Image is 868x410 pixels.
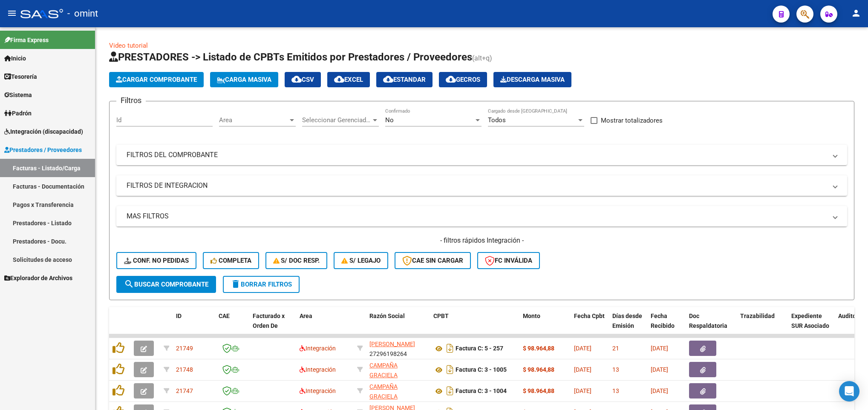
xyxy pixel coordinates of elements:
[369,362,398,378] span: CAMPAÑA GRACIELA
[219,116,288,124] span: Area
[472,54,492,62] span: (alt+q)
[127,150,827,160] mat-panel-title: FILTROS DEL COMPROBANTE
[116,145,847,165] mat-expansion-panel-header: FILTROS DEL COMPROBANTE
[395,252,471,269] button: CAE SIN CARGAR
[176,366,193,373] span: 21748
[651,366,668,373] span: [DATE]
[851,8,861,18] mat-icon: person
[376,72,433,87] button: Estandar
[231,279,241,289] mat-icon: delete
[456,345,503,352] strong: Factura C: 5 - 257
[302,116,371,124] span: Seleccionar Gerenciador
[488,116,506,124] span: Todos
[444,384,456,398] i: Descargar documento
[124,281,208,288] span: Buscar Comprobante
[67,4,98,23] span: - omint
[609,307,647,344] datatable-header-cell: Días desde Emisión
[433,313,449,319] span: CPBT
[439,72,487,87] button: Gecros
[788,307,835,344] datatable-header-cell: Expediente SUR Asociado
[4,145,82,155] span: Prestadores / Proveedores
[249,307,296,344] datatable-header-cell: Facturado x Orden De
[173,307,215,344] datatable-header-cell: ID
[612,366,619,373] span: 13
[574,366,591,373] span: [DATE]
[116,206,847,227] mat-expansion-panel-header: MAS FILTROS
[300,366,336,373] span: Integración
[369,339,427,357] div: 27296198264
[127,212,827,221] mat-panel-title: MAS FILTROS
[211,257,251,264] span: Completa
[223,276,300,293] button: Borrar Filtros
[109,72,204,87] button: Cargar Comprobante
[291,76,314,83] span: CSV
[4,109,32,118] span: Padrón
[285,72,321,87] button: CSV
[4,54,26,63] span: Inicio
[4,273,72,283] span: Explorador de Archivos
[116,276,216,293] button: Buscar Comprobante
[523,366,554,373] strong: $ 98.964,88
[334,76,363,83] span: EXCEL
[477,252,540,269] button: FC Inválida
[612,387,619,394] span: 13
[210,72,278,87] button: Carga Masiva
[369,361,427,378] div: 27215940190
[523,313,540,319] span: Monto
[737,307,788,344] datatable-header-cell: Trazabilidad
[740,313,775,319] span: Trazabilidad
[327,72,370,87] button: EXCEL
[689,313,727,329] span: Doc Respaldatoria
[839,381,859,401] div: Open Intercom Messenger
[369,383,398,400] span: CAMPAÑA GRACIELA
[651,387,668,394] span: [DATE]
[383,74,393,84] mat-icon: cloud_download
[334,252,388,269] button: S/ legajo
[456,388,507,395] strong: Factura C: 3 - 1004
[127,181,827,190] mat-panel-title: FILTROS DE INTEGRACION
[109,42,148,49] a: Video tutorial
[601,115,663,126] span: Mostrar totalizadores
[444,341,456,355] i: Descargar documento
[791,313,829,329] span: Expediente SUR Asociado
[456,367,507,373] strong: Factura C: 3 - 1005
[385,116,394,124] span: No
[300,313,312,319] span: Area
[4,127,83,136] span: Integración (discapacidad)
[838,313,863,319] span: Auditoria
[369,313,405,319] span: Razón Social
[176,313,182,319] span: ID
[176,345,193,352] span: 21749
[273,257,320,264] span: S/ Doc Resp.
[265,252,328,269] button: S/ Doc Resp.
[612,345,619,352] span: 21
[176,387,193,394] span: 21747
[291,74,302,84] mat-icon: cloud_download
[383,76,426,83] span: Estandar
[369,382,427,400] div: 27215940190
[231,281,292,288] span: Borrar Filtros
[116,76,197,83] span: Cargar Comprobante
[341,257,381,264] span: S/ legajo
[444,363,456,376] i: Descargar documento
[485,257,532,264] span: FC Inválida
[116,252,196,269] button: Conf. no pedidas
[446,74,456,84] mat-icon: cloud_download
[4,35,49,45] span: Firma Express
[124,257,189,264] span: Conf. no pedidas
[500,76,565,83] span: Descarga Masiva
[651,313,675,329] span: Fecha Recibido
[109,51,472,63] span: PRESTADORES -> Listado de CPBTs Emitidos por Prestadores / Proveedores
[366,307,430,344] datatable-header-cell: Razón Social
[519,307,571,344] datatable-header-cell: Monto
[124,279,134,289] mat-icon: search
[612,313,642,329] span: Días desde Emisión
[430,307,519,344] datatable-header-cell: CPBT
[574,387,591,394] span: [DATE]
[116,175,847,196] mat-expansion-panel-header: FILTROS DE INTEGRACION
[574,313,605,319] span: Fecha Cpbt
[116,236,847,245] h4: - filtros rápidos Integración -
[7,8,17,18] mat-icon: menu
[647,307,686,344] datatable-header-cell: Fecha Recibido
[334,74,344,84] mat-icon: cloud_download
